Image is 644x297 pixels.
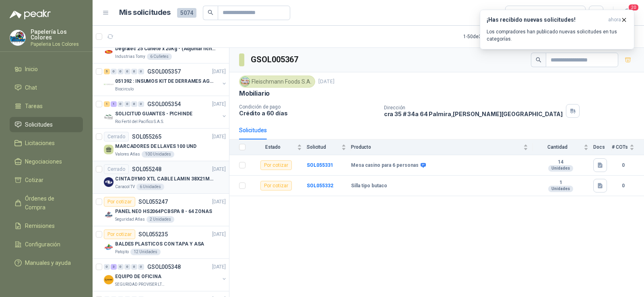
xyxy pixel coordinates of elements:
div: Fleischmann Foods S.A. [239,76,315,88]
a: Chat [10,80,83,95]
p: Crédito a 60 días [239,110,378,117]
th: Estado [250,139,307,155]
div: 6 Cuñetes [147,53,172,60]
div: Cerrado [104,132,129,141]
span: Solicitudes [25,120,53,129]
div: 2 Unidades [147,216,174,223]
img: Company Logo [104,242,114,252]
h3: GSOL005367 [251,53,299,66]
div: 1 - 50 de 3177 [463,30,516,43]
div: 0 [118,264,124,270]
p: SOLICITUD GUANTES - PICHINDE [115,110,192,118]
a: Configuración [10,237,83,252]
p: Papeleria Los Colores [31,42,83,47]
a: Licitaciones [10,135,83,151]
img: Company Logo [104,275,114,285]
b: 14 [533,159,588,166]
p: Condición de pago [239,104,378,110]
p: [DATE] [212,231,226,238]
span: 20 [628,4,639,11]
p: Biocirculo [115,86,134,92]
b: 1 [533,180,588,186]
b: Mesa casino para 6 personas [351,162,419,169]
span: Producto [351,144,522,150]
p: Valores Atlas [115,151,140,158]
b: SOL055331 [307,162,333,168]
div: Unidades [548,186,573,192]
p: Patojito [115,249,129,255]
div: Cerrado [104,164,129,174]
span: Cotizar [25,176,43,184]
p: Seguridad Atlas [115,216,145,223]
span: Licitaciones [25,139,55,147]
div: Todas [510,8,527,17]
p: SOL055235 [138,231,168,237]
a: Negociaciones [10,154,83,169]
div: 5 [104,69,110,74]
th: Solicitud [307,139,351,155]
a: Órdenes de Compra [10,191,83,215]
div: 0 [131,69,137,74]
th: # COTs [612,139,644,155]
p: 051392 : INSUMOS KIT DE DERRAMES AGOSTO 2025 [115,78,215,85]
span: Órdenes de Compra [25,194,75,212]
p: cra 35 # 34a 64 Palmira , [PERSON_NAME][GEOGRAPHIC_DATA] [384,111,563,117]
a: Tareas [10,98,83,114]
h1: Mis solicitudes [119,7,171,18]
img: Company Logo [104,112,114,122]
span: 5074 [177,8,196,18]
p: [DATE] [212,198,226,206]
p: CINTA DYMO XTL CABLE LAMIN 38X21MMBLANCO [115,175,215,183]
img: Company Logo [10,30,25,45]
div: Unidades [548,165,573,172]
div: 0 [124,101,130,107]
p: SOL055247 [138,199,168,205]
div: 0 [118,69,124,74]
div: 0 [124,69,130,74]
th: Cantidad [533,139,593,155]
a: CerradoSOL055265[DATE] MARCADORES DE LLAVES 100 UNDValores Atlas100 Unidades [93,129,229,161]
a: 5 0 0 0 0 0 GSOL005357[DATE] Company Logo051392 : INSUMOS KIT DE DERRAMES AGOSTO 2025Biocirculo [104,67,227,92]
a: 1 1 0 0 0 0 GSOL005354[DATE] Company LogoSOLICITUD GUANTES - PICHINDERio Fertil del Pacífico S.A.S. [104,99,227,125]
p: SOL055265 [132,134,161,139]
div: 100 Unidades [142,151,174,158]
a: Manuales y ayuda [10,255,83,270]
p: [DATE] [212,133,226,141]
span: Estado [250,144,295,150]
p: [DATE] [212,68,226,76]
div: 0 [138,264,144,270]
p: GSOL005348 [147,264,181,270]
div: 1 [104,101,110,107]
span: Remisiones [25,221,55,230]
a: CerradoSOL055248[DATE] Company LogoCINTA DYMO XTL CABLE LAMIN 38X21MMBLANCOCaracol TV6 Unidades [93,161,229,194]
p: [DATE] [318,78,334,86]
p: Papelería Los Colores [31,29,83,40]
a: Por cotizarSOL055235[DATE] Company LogoBALDES PLASTICOS CON TAPA Y ASAPatojito12 Unidades [93,226,229,259]
div: 1 [111,101,117,107]
a: 0 3 0 0 0 0 GSOL005348[DATE] Company LogoEQUIPO DE OFICINASEGURIDAD PROVISER LTDA [104,262,227,288]
div: 3 [111,264,117,270]
div: Por cotizar [104,229,135,239]
span: search [208,10,213,15]
h3: ¡Has recibido nuevas solicitudes! [487,16,605,23]
p: Caracol TV [115,184,135,190]
div: 0 [131,264,137,270]
span: Chat [25,83,37,92]
span: Solicitud [307,144,340,150]
b: 0 [612,182,634,190]
span: search [536,57,541,63]
div: 0 [131,101,137,107]
img: Company Logo [104,177,114,187]
a: SOL055332 [307,183,333,188]
p: Degratec 25 Cuñete x 20Kg - (Adjuntar ficha técnica) [115,45,215,53]
img: Logo peakr [10,10,51,19]
span: Negociaciones [25,157,62,166]
p: BALDES PLASTICOS CON TAPA Y ASA [115,240,204,248]
p: Dirección [384,105,563,111]
div: 0 [111,69,117,74]
span: Manuales y ayuda [25,258,71,267]
p: Los compradores han publicado nuevas solicitudes en tus categorías. [487,28,627,43]
span: ahora [608,16,621,23]
div: 0 [118,101,124,107]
